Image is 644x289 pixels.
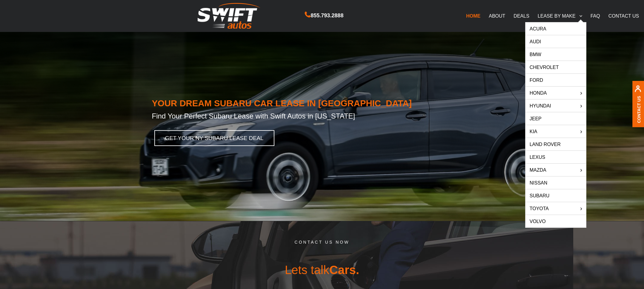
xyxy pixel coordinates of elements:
h5: CONTACT US NOW [7,240,638,251]
h2: Find Your Perfect Subaru Lease with Swift Autos in [US_STATE] [152,108,492,121]
a: Hyundai [525,99,586,112]
a: Nissan [525,176,586,189]
a: ABOUT [485,10,509,22]
a: Subaru [525,189,586,202]
a: HOME [462,10,485,22]
a: DEALS [509,10,533,22]
a: LEASE BY MAKE [534,10,586,22]
a: 855.793.2888 [305,13,343,18]
a: HONDA [525,87,586,99]
a: Mazda [525,164,586,176]
a: KIA [525,125,586,138]
img: contact us, iconuser [634,85,641,96]
h1: YOUR DREAM SUBARU CAR LEASE IN [GEOGRAPHIC_DATA] [152,99,492,108]
span: Cars. [329,263,359,276]
img: Swift Autos [198,3,260,29]
a: BMW [525,48,586,61]
a: Chevrolet [525,61,586,73]
a: Audi [525,35,586,48]
a: CONTACT US [604,10,643,22]
a: Ford [525,74,586,86]
a: Lexus [525,151,586,163]
a: Land Rover [525,138,586,150]
a: Contact Us [637,96,641,123]
a: Toyota [525,202,586,215]
a: FAQ [586,10,604,22]
a: Volvo [525,215,586,227]
a: Acura [525,22,586,35]
a: Jeep [525,112,586,125]
a: GET YOUR NY SUBARU LEASE DEAL [154,130,274,146]
span: 855.793.2888 [311,11,343,20]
